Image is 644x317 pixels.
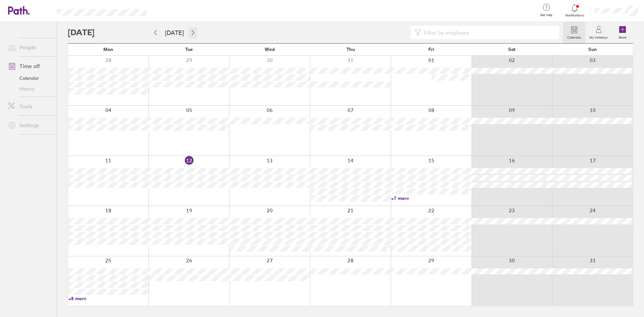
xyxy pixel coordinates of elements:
[428,47,434,52] span: Fri
[3,59,57,73] a: Time off
[103,47,113,52] span: Mon
[564,3,586,17] a: Notifications
[3,41,57,54] a: People
[68,296,149,302] a: +8 more
[535,13,557,17] span: Get help
[346,47,355,52] span: Thu
[185,47,193,52] span: Tue
[585,34,612,40] label: My holidays
[421,26,555,39] input: Filter by employee
[3,73,57,84] a: Calendar
[563,34,585,40] label: Calendar
[563,22,585,43] a: Calendar
[3,84,57,94] a: History
[564,13,586,17] span: Notifications
[391,195,471,201] a: +7 more
[585,22,612,43] a: My holidays
[265,47,275,52] span: Wed
[3,118,57,132] a: Settings
[615,34,631,40] label: Book
[3,100,57,113] a: Tools
[508,47,516,52] span: Sat
[588,47,597,52] span: Sun
[612,22,633,43] a: Book
[160,27,189,38] button: [DATE]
